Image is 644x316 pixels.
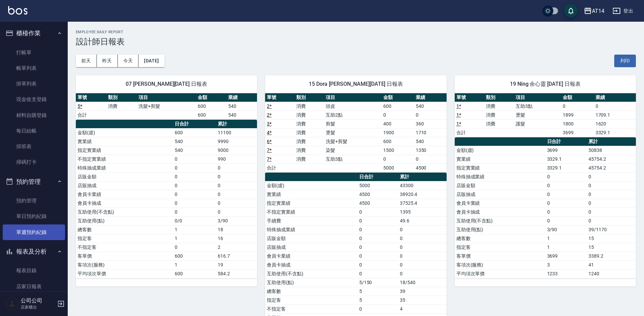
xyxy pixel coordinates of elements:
th: 類別 [484,93,514,102]
td: 35 [398,296,447,304]
td: 5 [358,287,398,296]
td: 15 [587,234,636,243]
a: 材料自購登錄 [3,107,65,123]
td: 會員卡抽成 [455,208,545,216]
td: 指定實業績 [455,163,545,172]
a: 打帳單 [3,45,65,60]
h5: 公司公司 [21,297,55,304]
th: 業績 [594,93,636,102]
td: 0 [173,163,216,172]
td: 指定實業績 [76,146,173,155]
td: 50838 [587,146,636,155]
td: 18 [216,225,257,234]
td: 584.2 [216,269,257,278]
td: 店販金額 [265,234,357,243]
td: 38920.4 [398,190,447,199]
td: 合計 [265,163,295,172]
td: 1620 [594,119,636,128]
td: 消費 [106,102,137,111]
button: 櫃檯作業 [3,24,65,42]
a: 店家日報表 [3,279,65,294]
button: 列印 [614,55,636,67]
td: 總客數 [265,287,357,296]
td: 互助使用(點) [76,216,173,225]
td: 540 [414,102,447,111]
td: 指定實業績 [265,199,357,208]
td: 37525.4 [398,199,447,208]
td: 1800 [561,119,594,128]
td: 金額(虛) [76,128,173,137]
td: 0 [545,190,587,199]
td: 5000 [382,163,414,172]
td: 3699 [545,146,587,155]
a: 報表目錄 [3,263,65,278]
td: 合計 [455,128,485,137]
td: 互助3點 [514,102,561,111]
a: 單週預約紀錄 [3,224,65,240]
td: 0 [358,208,398,216]
td: 消費 [295,111,324,119]
td: 0 [414,111,447,119]
td: 3699 [561,128,594,137]
th: 業績 [227,93,257,102]
td: 9000 [216,146,257,155]
td: 540 [173,137,216,146]
td: 1350 [414,146,447,155]
td: 合計 [76,111,106,119]
td: 指定客 [76,234,173,243]
td: 600 [196,102,227,111]
table: a dense table [455,93,636,137]
button: 報表及分析 [3,243,65,260]
td: 43300 [398,181,447,190]
td: 1710 [414,128,447,137]
td: 燙髮 [514,111,561,119]
td: 店販金額 [455,181,545,190]
td: 0 [216,172,257,181]
td: 實業績 [265,190,357,199]
td: 9990 [216,137,257,146]
th: 金額 [561,93,594,102]
td: 3/90 [216,216,257,225]
span: 15 Dora [PERSON_NAME][DATE] 日報表 [273,81,438,87]
table: a dense table [76,120,257,278]
td: 客項次(服務) [455,260,545,269]
td: 消費 [295,102,324,111]
a: 現金收支登錄 [3,92,65,107]
td: 手續費 [265,216,357,225]
td: 0 [545,208,587,216]
th: 業績 [414,93,447,102]
td: 會員卡業績 [455,199,545,208]
td: 0 [398,260,447,269]
td: 平均項次單價 [455,269,545,278]
td: 0 [358,225,398,234]
td: 特殊抽成業績 [265,225,357,234]
td: 0 [587,181,636,190]
td: 0 [594,102,636,111]
th: 累計 [216,120,257,129]
td: 洗髮+剪髮 [137,102,196,111]
td: 會員卡抽成 [265,260,357,269]
td: 0 [216,163,257,172]
img: Logo [8,6,27,15]
button: 前天 [76,55,97,67]
th: 單號 [76,93,106,102]
td: 600 [196,111,227,119]
table: a dense table [455,137,636,278]
td: 互助3點 [324,155,381,163]
td: 19 [216,260,257,269]
td: 0 [382,155,414,163]
td: 會員卡抽成 [76,199,173,208]
a: 掃碼打卡 [3,154,65,170]
td: 0 [545,216,587,225]
td: 39/1170 [587,225,636,234]
td: 消費 [295,146,324,155]
th: 金額 [382,93,414,102]
th: 單號 [455,93,485,102]
td: 0 [561,102,594,111]
td: 0 [358,304,398,313]
td: 互助使用(點) [455,225,545,234]
a: 帳單列表 [3,60,65,76]
td: 600 [173,128,216,137]
td: 消費 [295,128,324,137]
td: 指定客 [265,296,357,304]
